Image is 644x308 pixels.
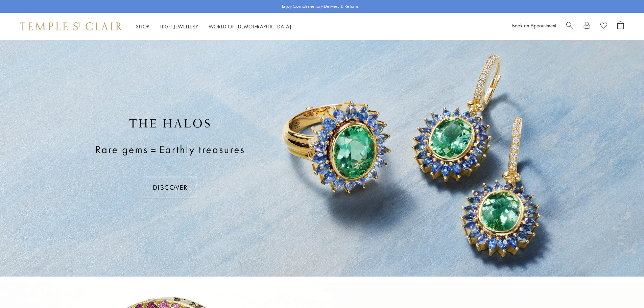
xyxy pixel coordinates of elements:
a: World of [DEMOGRAPHIC_DATA]World of [DEMOGRAPHIC_DATA] [209,23,291,30]
p: Enjoy Complimentary Delivery & Returns [282,3,359,10]
nav: Main navigation [136,22,291,31]
a: Book an Appointment [512,22,556,29]
img: Temple St. Clair [20,22,122,30]
a: ShopShop [136,23,149,30]
a: Search [566,21,573,31]
iframe: Gorgias live chat messenger [610,276,637,301]
a: High JewelleryHigh Jewellery [160,23,198,30]
a: View Wishlist [600,21,607,31]
a: Open Shopping Bag [617,21,624,31]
